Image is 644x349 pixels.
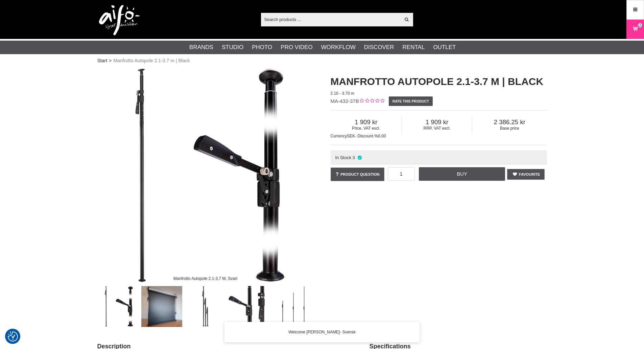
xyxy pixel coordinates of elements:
[331,168,384,181] a: Product question
[364,43,394,52] a: Discover
[98,286,139,327] img: Manfrotto Autopole 2.1-3,7 M, Svart
[281,43,312,52] a: Pro Video
[433,43,456,52] a: Outlet
[109,57,112,64] span: >
[261,14,401,24] input: Search products ...
[168,272,243,284] div: Manfrotto Autopole 2.1-3,7 M, Svart
[272,286,313,327] img: Enkel att låsa i önskad längd
[335,155,351,160] span: In Stock
[507,169,545,180] a: Favourite
[627,21,644,37] a: 10
[419,167,505,181] a: Buy
[8,330,18,343] button: Consent Preferences
[472,118,547,126] span: 2 386.25
[113,57,190,64] span: Manfrotto Autopole 2.1-3.7 m | Black
[331,98,359,104] span: MA-432-37B
[355,134,378,138] span: - Discount %
[321,43,356,52] a: Workflow
[331,134,347,138] span: Currency
[141,286,182,327] img: Exempel på användning Autopole
[403,43,425,52] a: Rental
[288,329,356,335] span: Welcome [PERSON_NAME]- Svensk
[331,74,547,89] h1: Manfrotto Autopole 2.1-3.7 m | Black
[353,155,355,160] span: 3
[99,5,140,36] img: logo.png
[97,57,108,64] a: Start
[472,126,547,131] span: Base price
[357,155,362,160] i: In stock
[185,286,226,327] img: Finns i flera längder
[331,91,355,96] span: 2.10 - 3.70 m
[378,134,386,138] span: 0.00
[189,43,213,52] a: Brands
[252,43,272,52] a: Photo
[389,96,433,106] a: Rate this product
[402,118,472,126] span: 1 909
[347,134,355,138] span: SEK
[97,68,314,284] img: Manfrotto Autopole 2.1-3,7 M, Svart
[359,98,384,105] div: Customer rating: 0
[222,43,243,52] a: Studio
[402,126,472,131] span: RRP, VAT excl.
[229,286,269,327] img: Fjädrande låsning mot golv-tak
[331,118,402,126] span: 1 909
[8,331,18,342] img: Revisit consent button
[331,126,402,131] span: Price, VAT excl.
[638,22,642,28] span: 10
